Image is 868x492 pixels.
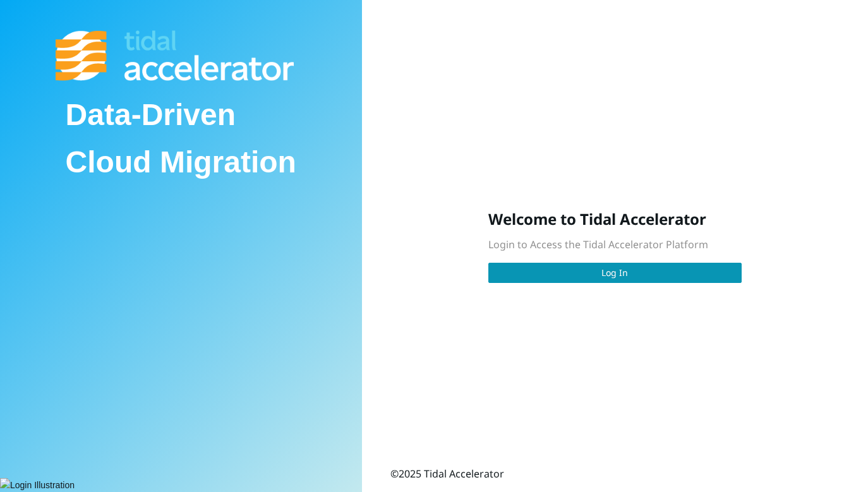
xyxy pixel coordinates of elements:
img: Tidal Accelerator Logo [56,30,294,81]
button: Log In [488,263,742,283]
div: © 2025 Tidal Accelerator [390,466,504,482]
h3: Welcome to Tidal Accelerator [488,209,742,229]
div: Data-Driven Cloud Migration [56,81,306,196]
span: Login to Access the Tidal Accelerator Platform [488,237,708,251]
span: Log In [601,266,628,280]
